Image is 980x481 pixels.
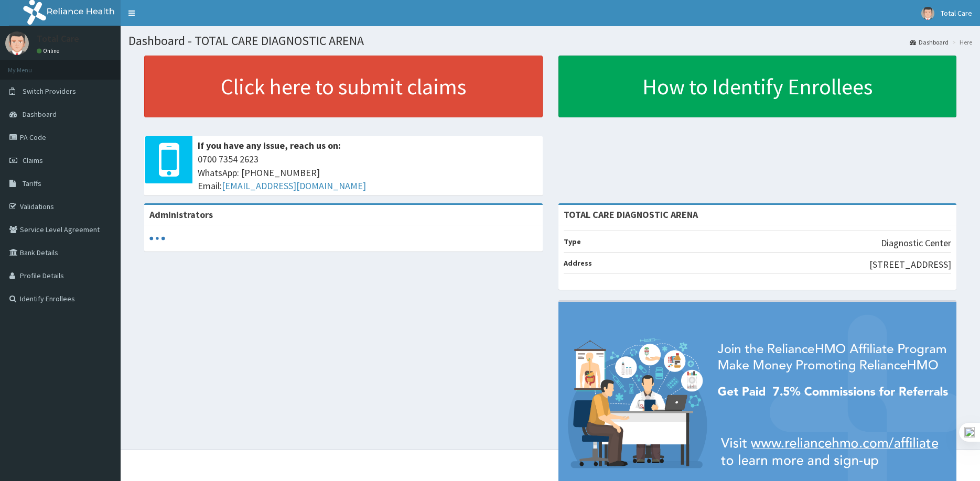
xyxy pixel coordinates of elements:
[5,31,29,55] img: User Image
[23,86,76,96] span: Switch Providers
[921,7,934,20] img: User Image
[564,209,698,221] strong: TOTAL CARE DIAGNOSTIC ARENA
[144,56,543,117] a: Click here to submit claims
[198,139,341,151] b: If you have any issue, reach us on:
[910,38,949,47] a: Dashboard
[950,38,972,47] li: Here
[564,237,581,246] b: Type
[869,258,951,271] p: [STREET_ADDRESS]
[149,231,165,246] svg: audio-loading
[23,179,41,188] span: Tariffs
[198,152,537,193] span: 0700 7354 2623 WhatsApp: [PHONE_NUMBER] Email:
[881,236,951,250] p: Diagnostic Center
[23,110,57,119] span: Dashboard
[23,156,43,165] span: Claims
[37,34,79,43] p: Total Care
[941,8,972,18] span: Total Care
[149,209,213,221] b: Administrators
[37,47,62,54] a: Online
[558,56,957,117] a: How to Identify Enrollees
[128,34,972,48] h1: Dashboard - TOTAL CARE DIAGNOSTIC ARENA
[222,180,366,192] a: [EMAIL_ADDRESS][DOMAIN_NAME]
[564,258,592,268] b: Address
